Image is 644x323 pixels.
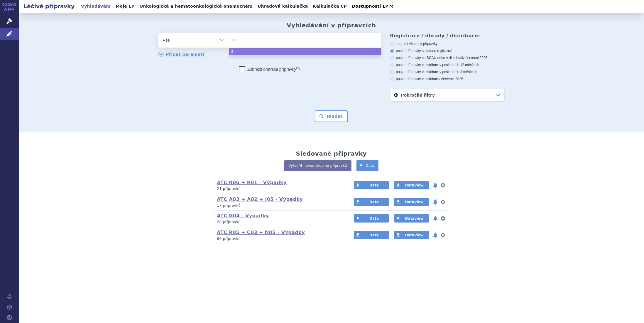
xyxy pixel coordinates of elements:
[284,160,351,171] a: Vytvořit novou skupinu přípravků
[432,215,438,222] button: notifikace
[354,198,389,206] a: Data
[463,56,488,60] span: v červenci 2025
[217,180,287,185] a: ATC R06 + R01 - Výpadky
[217,237,241,241] span: 66 přípravků
[296,66,300,70] abbr: (?)
[296,150,367,157] h2: Sledované přípravky
[390,48,505,53] label: pouze přípravky s platnou registrací
[217,220,241,224] span: 28 přípravků
[432,182,438,189] button: notifikace
[256,2,310,10] a: Úhradová kalkulačka
[405,216,424,221] span: Dataview
[440,182,446,189] button: nastavení
[19,2,79,10] h2: Léčivé přípravky
[138,2,254,10] a: Onkologická a hematoonkologická onemocnění
[390,33,505,38] h3: Registrace / úhrady / distribuce:
[366,164,374,168] span: Data
[217,187,241,191] span: 21 přípravků
[354,181,389,189] a: Data
[356,160,379,171] a: Data
[432,232,438,239] button: notifikace
[440,215,446,222] button: nastavení
[217,196,303,202] a: ATC A03 + A02 + J05 - Výpadky
[369,233,379,237] span: Data
[239,66,300,72] label: Zobrazit bratrské přípravky
[354,214,389,223] a: Data
[394,231,429,239] a: Dataview
[405,200,424,204] span: Dataview
[217,203,241,208] span: 17 přípravků
[440,232,446,239] button: nastavení
[390,70,505,74] label: pouze přípravky v distribuci v posledních 3 měsících
[394,214,429,223] a: Dataview
[390,55,505,60] label: pouze přípravky ve SCAU nebo v distribuci
[432,198,438,206] button: notifikace
[350,2,396,11] a: Dostupnosti LP
[114,2,136,10] a: Moje LP
[394,181,429,189] a: Dataview
[229,48,381,55] li: d
[217,230,305,235] a: ATC R05 + C03 + N05 - Výpadky
[390,41,505,46] label: zobrazit všechny přípravky
[158,52,205,57] a: Přidat parametr
[390,77,505,81] label: pouze přípravky v distribuci
[315,110,348,122] button: Hledat
[354,231,389,239] a: Data
[439,77,463,81] span: v červenci 2025
[352,4,388,9] span: Dostupnosti LP
[369,200,379,204] span: Data
[311,2,349,10] a: Kalkulačka CP
[390,63,505,67] label: pouze přípravky v distribuci v posledních 12 měsících
[405,183,424,187] span: Dataview
[440,198,446,206] button: nastavení
[391,89,504,101] a: Pokročilé filtry
[394,198,429,206] a: Dataview
[79,2,112,10] a: Vyhledávání
[217,213,269,218] a: ATC G04 - Výpadky
[405,233,424,237] span: Dataview
[369,183,379,187] span: Data
[287,22,376,29] h2: Vyhledávání v přípravcích
[369,216,379,221] span: Data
